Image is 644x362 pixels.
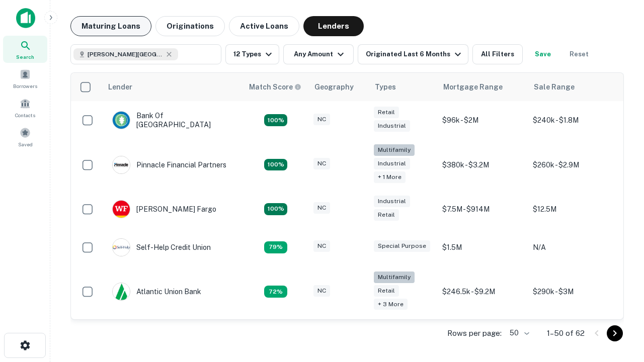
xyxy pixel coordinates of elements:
[527,44,559,64] button: Save your search to get updates of matches that match your search criteria.
[374,209,399,221] div: Retail
[3,36,47,63] a: Search
[374,120,410,132] div: Industrial
[528,228,618,266] td: N/A
[528,101,618,139] td: $240k - $1.8M
[369,73,437,101] th: Types
[229,16,299,36] button: Active Loans
[437,139,528,190] td: $380k - $3.2M
[249,81,301,93] div: Capitalize uses an advanced AI algorithm to match your search with the best lender. The match sco...
[607,325,623,341] button: Go to next page
[437,317,528,355] td: $200k - $3.3M
[225,44,279,64] button: 12 Types
[303,16,364,36] button: Lenders
[374,158,410,169] div: Industrial
[528,139,618,190] td: $260k - $2.9M
[506,326,531,340] div: 50
[313,114,330,125] div: NC
[15,111,35,119] span: Contacts
[374,299,408,310] div: + 3 more
[113,239,130,256] img: picture
[437,228,528,266] td: $1.5M
[155,16,225,36] button: Originations
[16,8,35,28] img: capitalize-icon.png
[113,201,130,218] img: picture
[472,44,523,64] button: All Filters
[366,48,464,60] div: Originated Last 6 Months
[443,81,503,93] div: Mortgage Range
[528,317,618,355] td: $480k - $3.1M
[437,101,528,139] td: $96k - $2M
[3,94,47,121] a: Contacts
[313,240,330,252] div: NC
[528,73,618,101] th: Sale Range
[528,266,618,317] td: $290k - $3M
[374,144,415,156] div: Multifamily
[264,286,287,298] div: Matching Properties: 10, hasApolloMatch: undefined
[374,271,415,283] div: Multifamily
[249,81,299,93] h6: Match Score
[313,285,330,297] div: NC
[102,73,243,101] th: Lender
[113,283,130,300] img: picture
[264,203,287,215] div: Matching Properties: 15, hasApolloMatch: undefined
[313,158,330,169] div: NC
[374,171,406,183] div: + 1 more
[112,111,233,129] div: Bank Of [GEOGRAPHIC_DATA]
[18,140,33,148] span: Saved
[313,202,330,214] div: NC
[563,44,595,64] button: Reset
[264,114,287,126] div: Matching Properties: 14, hasApolloMatch: undefined
[3,65,47,92] a: Borrowers
[112,200,216,218] div: [PERSON_NAME] Fargo
[375,81,396,93] div: Types
[547,327,585,339] p: 1–50 of 62
[447,327,502,339] p: Rows per page:
[374,285,399,297] div: Retail
[112,238,211,256] div: Self-help Credit Union
[113,156,130,173] img: picture
[264,159,287,171] div: Matching Properties: 25, hasApolloMatch: undefined
[314,81,354,93] div: Geography
[374,196,410,207] div: Industrial
[113,112,130,129] img: picture
[16,53,34,61] span: Search
[108,81,132,93] div: Lender
[112,283,201,301] div: Atlantic Union Bank
[112,156,226,174] div: Pinnacle Financial Partners
[374,240,430,252] div: Special Purpose
[3,123,47,150] a: Saved
[374,107,399,118] div: Retail
[264,241,287,253] div: Matching Properties: 11, hasApolloMatch: undefined
[534,81,575,93] div: Sale Range
[308,73,369,101] th: Geography
[243,73,308,101] th: Capitalize uses an advanced AI algorithm to match your search with the best lender. The match sco...
[70,16,151,36] button: Maturing Loans
[528,190,618,228] td: $12.5M
[437,266,528,317] td: $246.5k - $9.2M
[437,73,528,101] th: Mortgage Range
[13,82,37,90] span: Borrowers
[437,190,528,228] td: $7.5M - $914M
[594,249,644,298] iframe: Chat Widget
[358,44,468,64] button: Originated Last 6 Months
[88,50,163,59] span: [PERSON_NAME][GEOGRAPHIC_DATA], [GEOGRAPHIC_DATA]
[283,44,354,64] button: Any Amount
